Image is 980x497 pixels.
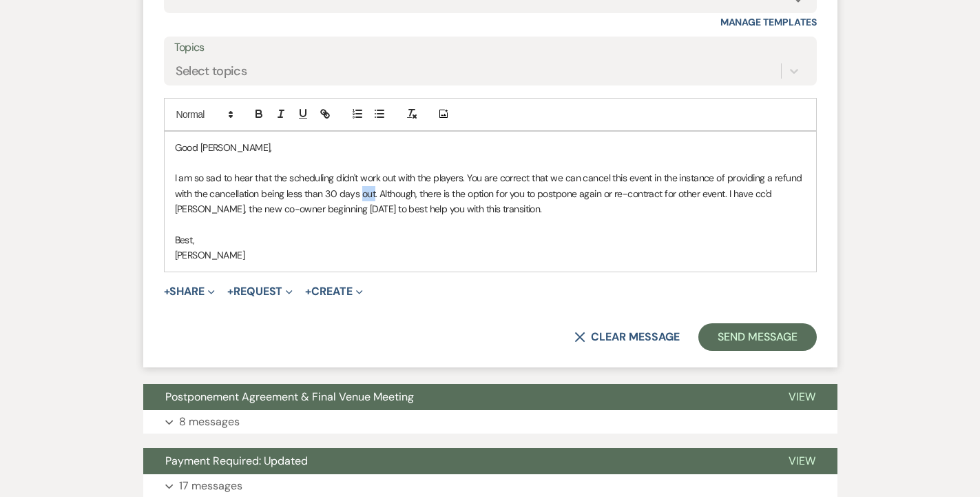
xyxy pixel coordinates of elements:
p: Good [PERSON_NAME], [175,140,806,155]
span: Payment Required: Updated [165,454,308,468]
span: + [227,286,233,297]
button: Share [164,286,216,297]
button: Payment Required: Updated [143,448,767,474]
span: View [789,389,815,404]
span: + [305,286,311,297]
span: Postponement Agreement & Final Venue Meeting [165,389,414,404]
button: 8 messages [143,410,837,434]
button: Send Message [698,323,816,351]
p: I am so sad to hear that the scheduling didn't work out with the players. You are correct that we... [175,170,806,216]
p: 8 messages [179,413,240,431]
span: View [789,454,815,468]
p: [PERSON_NAME] [175,247,806,263]
div: Select topics [176,61,247,80]
label: Topics [174,38,806,58]
button: Request [227,286,293,297]
button: Clear message [574,332,679,343]
button: Create [305,286,362,297]
p: 17 messages [179,477,242,495]
p: Best, [175,232,806,247]
button: Postponement Agreement & Final Venue Meeting [143,384,767,410]
button: View [767,448,837,474]
a: Manage Templates [720,16,817,28]
span: + [164,286,170,297]
button: View [767,384,837,410]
